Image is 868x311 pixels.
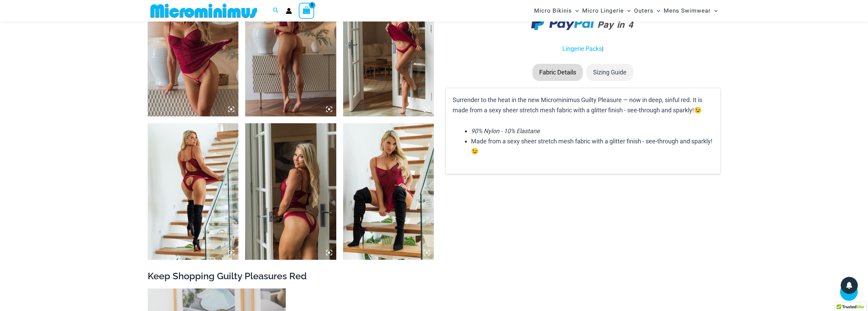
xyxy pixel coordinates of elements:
li: Sizing Guide [586,64,633,81]
em: 90% Nylon - 10% Elastane [471,127,540,135]
img: Guilty Pleasures Red 1260 Slip 6045 Thong [148,123,239,260]
img: Guilty Pleasures Red 1260 Slip 6045 Thong [245,123,336,260]
a: View Shopping Cart, empty [299,3,314,18]
p: Surrender to the heat in the new Microminimus Guilty Pleasure — now in deep, sinful red. It is ma... [453,95,713,115]
span: Micro Bikinis [534,2,572,19]
p: | [445,44,720,54]
a: Micro BikinisMenu ToggleMenu Toggle [532,2,580,19]
img: Guilty Pleasures Red 1260 Slip 6045 Thong [343,123,434,260]
a: Account icon link [286,8,292,14]
a: Lingerie Packs [562,45,602,52]
span: 😉 [471,147,479,155]
span: Mens Swimwear [664,2,711,19]
li: Fabric Details [532,64,583,81]
a: OutersMenu ToggleMenu Toggle [632,2,662,19]
nav: Site Navigation [531,1,721,20]
span: Menu Toggle [711,2,718,19]
span: Menu Toggle [653,2,660,19]
li: Made from a sexy sheer stretch mesh fabric with a glitter finish - see-through and sparkly! [471,136,713,156]
a: Mens SwimwearMenu ToggleMenu Toggle [662,2,719,19]
img: MM SHOP LOGO FLAT [148,3,260,18]
span: Menu Toggle [624,2,631,19]
span: Menu Toggle [572,2,579,19]
a: Micro LingerieMenu ToggleMenu Toggle [580,2,632,19]
h2: Keep Shopping Guilty Pleasures Red [148,270,721,282]
span: Micro Lingerie [582,2,624,19]
a: Search icon link [273,6,279,15]
span: Outers [634,2,653,19]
